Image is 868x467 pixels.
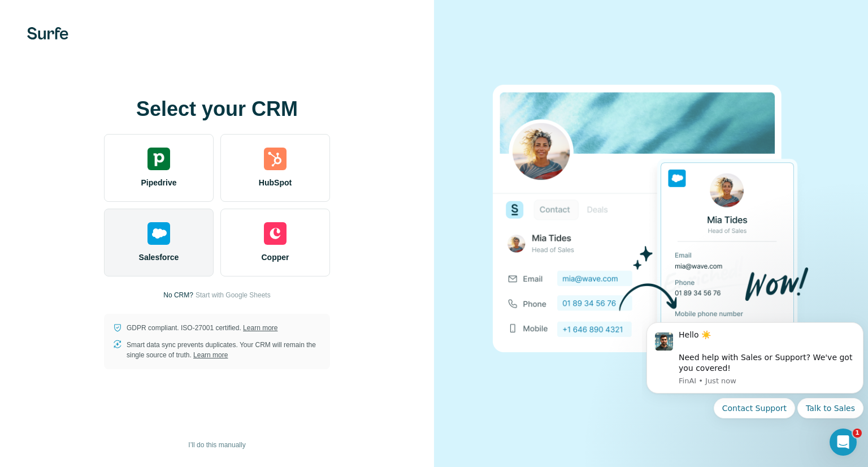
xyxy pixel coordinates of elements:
img: pipedrive's logo [147,148,170,170]
img: Surfe's logo [27,27,68,40]
span: I’ll do this manually [188,440,245,450]
p: Smart data sync prevents duplicates. Your CRM will remain the single source of truth. [127,340,321,360]
p: GDPR compliant. ISO-27001 certified. [127,323,277,333]
span: Pipedrive [141,177,176,188]
img: SALESFORCE image [493,66,809,401]
h1: Select your CRM [104,98,330,120]
img: salesforce's logo [147,222,170,245]
p: No CRM? [163,290,193,300]
img: hubspot's logo [264,148,287,170]
span: 1 [853,429,862,438]
a: Learn more [243,324,277,332]
iframe: Intercom notifications message [642,309,868,461]
span: HubSpot [259,177,292,188]
button: I’ll do this manually [180,436,253,453]
button: Start with Google Sheets [196,290,271,300]
a: Learn more [193,351,228,359]
span: Copper [262,252,289,263]
span: Salesforce [139,252,179,263]
img: copper's logo [264,222,287,245]
iframe: Intercom live chat [830,429,857,456]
